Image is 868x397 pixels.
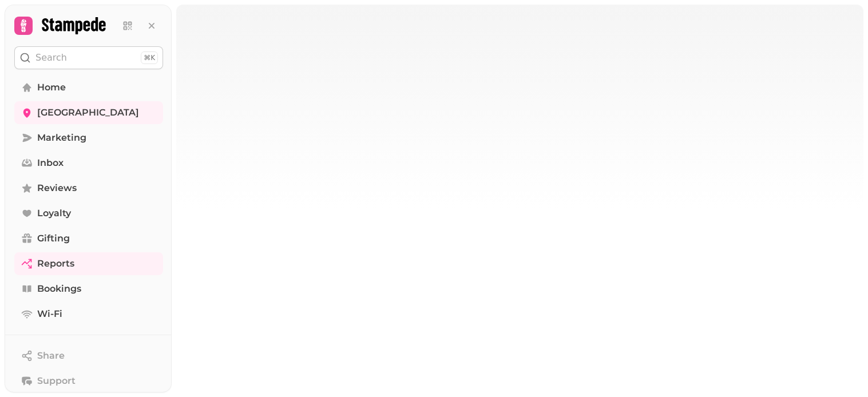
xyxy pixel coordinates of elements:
div: ⌘K [141,51,158,64]
a: Reviews [14,177,163,200]
a: [GEOGRAPHIC_DATA] [14,101,163,124]
a: Wi-Fi [14,303,163,325]
a: Bookings [14,277,163,300]
p: Search [35,51,67,65]
span: Marketing [37,131,86,145]
a: Gifting [14,227,163,250]
button: Search⌘K [14,46,163,69]
button: Support [14,370,163,392]
span: Loyalty [37,207,71,220]
a: Home [14,76,163,99]
span: Share [37,349,65,363]
a: Loyalty [14,202,163,225]
span: Gifting [37,232,70,245]
span: Home [37,81,66,94]
span: Inbox [37,156,64,170]
a: Marketing [14,126,163,149]
span: Reviews [37,181,77,195]
span: Bookings [37,282,81,296]
a: Inbox [14,152,163,174]
span: Support [37,374,76,388]
a: Reports [14,252,163,275]
button: Share [14,344,163,367]
span: Reports [37,257,74,271]
span: Wi-Fi [37,307,62,321]
span: [GEOGRAPHIC_DATA] [37,106,139,120]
